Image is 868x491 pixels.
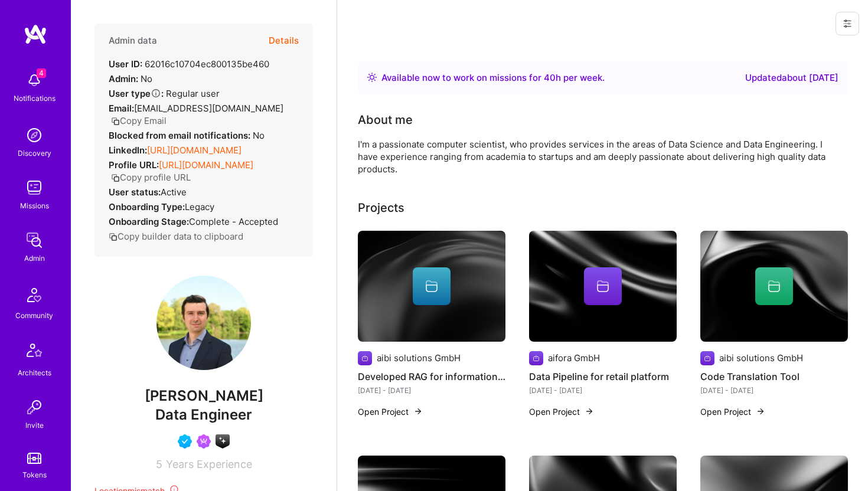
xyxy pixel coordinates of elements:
[358,384,505,397] div: [DATE] - [DATE]
[111,174,120,182] i: icon Copy
[109,130,253,141] strong: Blocked from email notifications:
[22,395,46,419] img: Invite
[94,387,313,405] span: [PERSON_NAME]
[756,407,765,416] img: arrow-right
[529,231,677,342] img: cover
[20,338,48,366] img: Architects
[178,434,192,449] img: Vetted A.Teamer
[544,72,556,83] span: 40
[109,216,189,227] strong: Onboarding Stage:
[358,405,423,418] button: Open Project
[109,233,118,241] i: icon Copy
[134,103,283,114] span: [EMAIL_ADDRESS][DOMAIN_NAME]
[111,114,167,127] button: Copy Email
[155,406,252,423] span: Data Engineer
[358,231,505,342] img: cover
[159,159,253,171] a: [URL][DOMAIN_NAME]
[109,201,185,212] strong: Onboarding Type:
[24,24,47,45] img: logo
[700,369,848,384] h4: Code Translation Tool
[719,352,803,364] div: aibi solutions GmbH
[109,73,152,85] div: No
[166,458,252,470] span: Years Experience
[367,73,377,82] img: Availability
[109,159,159,171] strong: Profile URL:
[109,73,138,84] strong: Admin:
[109,230,243,243] button: Copy builder data to clipboard
[413,407,423,416] img: arrow-right
[529,384,677,397] div: [DATE] - [DATE]
[197,434,211,449] img: Been on Mission
[745,71,838,85] div: Updated about [DATE]
[358,199,404,217] div: Projects
[529,369,677,384] h4: Data Pipeline for retail platform
[700,384,848,397] div: [DATE] - [DATE]
[22,176,46,199] img: teamwork
[22,228,46,252] img: admin teamwork
[109,186,161,198] strong: User status:
[358,111,413,129] div: About me
[161,186,187,198] span: Active
[25,419,44,431] div: Invite
[37,68,46,78] span: 4
[14,92,56,104] div: Notifications
[529,351,543,365] img: Company logo
[109,145,147,156] strong: LinkedIn:
[358,138,830,175] div: I'm a passionate computer scientist, who provides services in the areas of Data Science and Data ...
[377,352,461,364] div: aibi solutions GmbH
[269,24,299,58] button: Details
[189,216,278,227] span: Complete - Accepted
[358,369,505,384] h4: Developed RAG for information retrieval within consulting agency
[548,352,600,364] div: aifora GmbH
[27,453,41,464] img: tokens
[20,281,48,309] img: Community
[156,458,162,470] span: 5
[109,88,164,99] strong: User type :
[529,405,594,418] button: Open Project
[20,199,49,212] div: Missions
[358,351,372,365] img: Company logo
[109,35,157,46] h4: Admin data
[585,407,594,416] img: arrow-right
[216,434,230,449] img: A.I. guild
[109,103,134,114] strong: Email:
[109,58,142,70] strong: User ID:
[156,276,251,370] img: User Avatar
[15,309,53,322] div: Community
[700,405,765,418] button: Open Project
[185,201,214,212] span: legacy
[18,366,51,379] div: Architects
[22,68,46,92] img: bell
[111,117,120,126] i: icon Copy
[381,71,605,85] div: Available now to work on missions for h per week .
[109,58,269,70] div: 62016c10704ec800135be460
[109,87,220,100] div: Regular user
[700,231,848,342] img: cover
[22,469,47,481] div: Tokens
[151,88,161,99] i: Help
[111,171,191,184] button: Copy profile URL
[24,252,45,264] div: Admin
[109,129,265,142] div: No
[700,351,714,365] img: Company logo
[18,147,51,159] div: Discovery
[22,123,46,147] img: discovery
[147,145,242,156] a: [URL][DOMAIN_NAME]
